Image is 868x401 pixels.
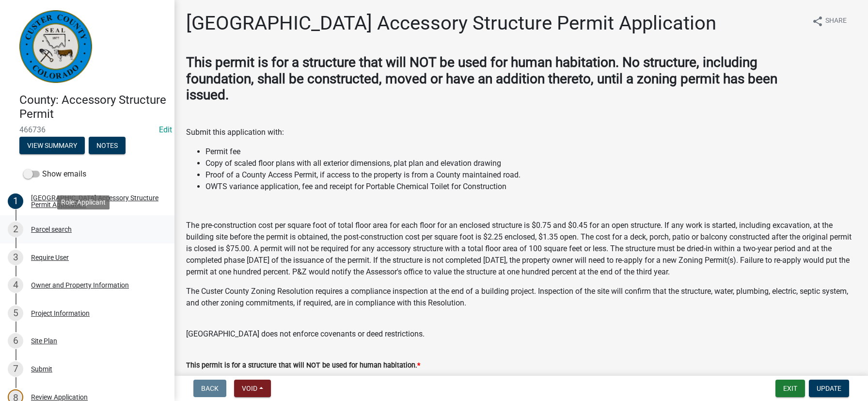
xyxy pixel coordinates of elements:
[193,380,226,397] button: Back
[19,125,155,134] span: 466736
[234,380,271,397] button: Void
[804,12,854,31] button: shareShare
[8,305,23,321] div: 5
[201,385,219,392] span: Back
[31,310,90,317] div: Project Information
[186,317,856,340] p: [GEOGRAPHIC_DATA] does not enforce covenants or deed restrictions.
[31,226,72,233] div: Parcel search
[19,137,85,154] button: View Summary
[186,220,856,278] p: The pre-construction cost per square foot of total floor area for each floor for an enclosed stru...
[19,93,167,121] h4: County: Accessory Structure Permit
[186,54,758,70] strong: This permit is for a structure that will NOT be used for human habitation. No structure, including
[8,361,23,377] div: 7
[57,195,110,209] div: Role: Applicant
[198,371,440,383] label: I understand that this structure is NOT to be used for human habitation
[825,16,847,27] span: Share
[89,137,126,154] button: Notes
[89,142,126,150] wm-modal-confirm: Notes
[159,125,172,134] wm-modal-confirm: Edit Application Number
[205,158,856,169] li: Copy of scaled floor plans with all exterior dimensions, plat plan and elevation drawing
[31,337,57,344] div: Site Plan
[205,169,856,181] li: Proof of a County Access Permit, if access to the property is from a County maintained road.
[205,181,856,192] li: OWTS variance application, fee and receipt for Portable Chemical Toilet for Construction
[159,125,172,134] a: Edit
[31,394,88,401] div: Review Application
[242,385,257,392] span: Void
[8,222,23,237] div: 2
[19,10,92,83] img: Custer County, Colorado
[186,286,856,309] p: The Custer County Zoning Resolution requires a compliance inspection at the end of a building pro...
[8,250,23,265] div: 3
[23,168,86,180] label: Show emails
[31,194,159,208] div: [GEOGRAPHIC_DATA] Accessory Structure Permit Application
[817,385,841,392] span: Update
[775,380,805,397] button: Exit
[8,333,23,349] div: 6
[186,71,777,87] strong: foundation, shall be constructed, moved or have an addition thereto, until a zoning permit has been
[186,12,716,35] h1: [GEOGRAPHIC_DATA] Accessory Structure Permit Application
[31,366,52,372] div: Submit
[186,87,229,103] strong: issued.
[809,380,849,397] button: Update
[8,193,23,209] div: 1
[186,362,420,369] label: This permit is for a structure that will NOT be used for human habitation.
[31,254,69,261] div: Require User
[812,16,823,27] i: share
[31,282,129,289] div: Owner and Property Information
[186,127,856,138] p: Submit this application with:
[205,146,856,158] li: Permit fee
[19,142,85,150] wm-modal-confirm: Summary
[8,277,23,293] div: 4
